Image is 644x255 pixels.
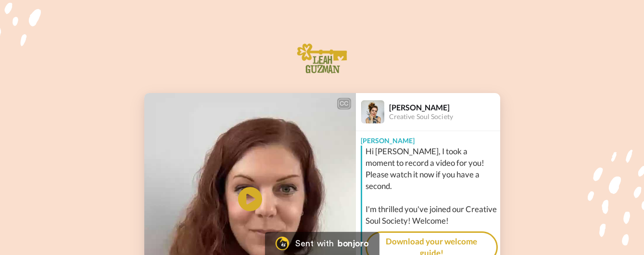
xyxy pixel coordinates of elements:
div: CC [338,99,350,108]
div: [PERSON_NAME] [389,103,500,112]
img: Profile Image [361,100,384,123]
img: Bonjoro Logo [275,237,289,250]
img: Welcome committee logo [294,40,350,79]
div: Creative Soul Society [389,113,500,121]
div: Hi [PERSON_NAME], I took a moment to record a video for you! Please watch it now if you have a se... [366,146,498,227]
div: bonjoro [338,239,368,248]
div: Sent with [295,239,334,248]
a: Bonjoro LogoSent withbonjoro [265,232,379,255]
div: [PERSON_NAME] [356,131,500,146]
